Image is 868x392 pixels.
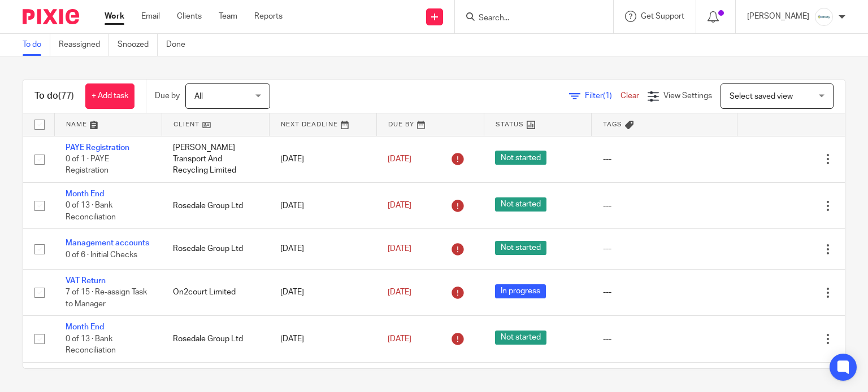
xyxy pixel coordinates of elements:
span: [DATE] [388,202,411,210]
span: Not started [495,197,546,212]
td: [DATE] [269,182,376,228]
div: --- [603,243,726,254]
img: Infinity%20Logo%20with%20Whitespace%20.png [815,8,833,26]
h1: To do [34,90,74,102]
a: Email [141,11,160,22]
span: In progress [495,284,546,298]
span: [DATE] [388,335,411,343]
td: Rosedale Group Ltd [162,182,269,228]
a: Month End [66,323,104,331]
img: Pixie [23,9,79,24]
td: [DATE] [269,229,376,269]
a: Team [219,11,237,22]
span: 0 of 6 · Initial Checks [66,251,137,259]
div: --- [603,153,726,165]
a: Reports [254,11,283,22]
td: [DATE] [269,316,376,362]
span: View Settings [663,92,712,100]
div: --- [603,287,726,298]
span: 0 of 13 · Bank Reconciliation [66,335,116,355]
span: Get Support [641,12,684,20]
a: + Add task [85,83,134,109]
a: Management accounts [66,239,149,247]
a: Reassigned [59,34,109,56]
span: (77) [58,91,74,100]
span: Not started [495,241,546,255]
span: [DATE] [388,245,411,253]
td: Rosedale Group Ltd [162,229,269,269]
span: [DATE] [388,155,411,163]
a: Month End [66,190,104,198]
span: Not started [495,151,546,165]
p: Due by [155,90,180,102]
a: PAYE Registration [66,144,129,152]
span: [DATE] [388,288,411,296]
span: Not started [495,331,546,345]
a: Done [166,34,194,56]
td: [DATE] [269,269,376,315]
a: VAT Return [66,277,106,285]
span: Select saved view [730,93,793,100]
td: [DATE] [269,136,376,182]
span: Filter [585,92,620,100]
p: [PERSON_NAME] [747,11,809,22]
a: Work [105,11,124,22]
a: Clear [620,92,639,100]
span: 0 of 13 · Bank Reconciliation [66,202,116,222]
a: To do [23,34,50,56]
div: --- [603,200,726,212]
span: Tags [603,121,622,127]
td: On2court Limited [162,269,269,315]
input: Search [478,14,579,24]
span: 0 of 1 · PAYE Registration [66,155,109,175]
span: All [194,93,203,100]
a: Snoozed [118,34,158,56]
span: (1) [603,92,612,100]
a: Clients [177,11,202,22]
td: [PERSON_NAME] Transport And Recycling Limited [162,136,269,182]
span: 7 of 15 · Re-assign Task to Manager [66,288,147,308]
td: Rosedale Group Ltd [162,316,269,362]
div: --- [603,333,726,345]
